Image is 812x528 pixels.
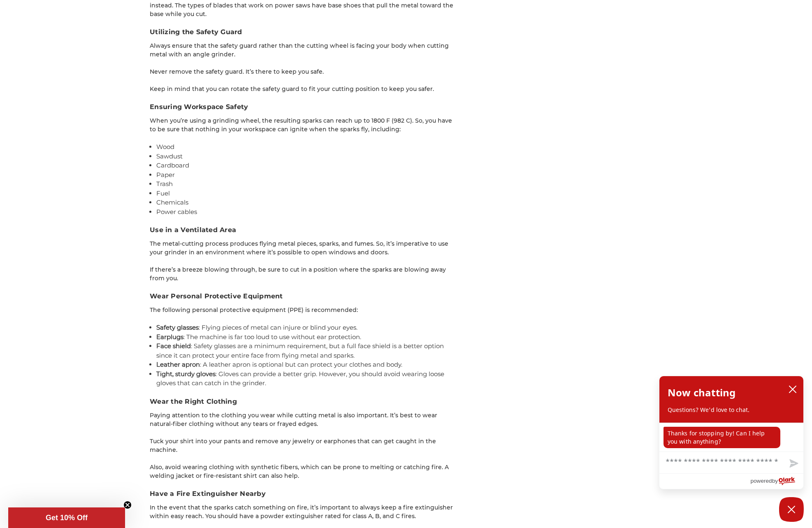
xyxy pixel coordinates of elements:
[786,383,799,395] button: close chatbox
[150,503,458,521] p: In the event that the sparks catch something on fire, it’s important to always keep a fire exting...
[150,489,458,499] h3: Have a Fire Extinguisher Nearby
[150,116,458,134] p: When you’re using a grinding wheel, the resulting sparks can reach up to 1800 F (982 C). So, you ...
[750,476,772,486] span: powered
[156,189,458,198] li: Fuel
[668,384,735,401] h2: Now chatting
[150,411,458,428] p: Paying attention to the clothing you wear while cutting metal is also important. It’s best to wea...
[150,85,458,93] p: Keep in mind that you can rotate the safety guard to fit your cutting position to keep you safer.
[150,265,458,283] p: If there’s a breeze blowing through, be sure to cut in a position where the sparks are blowing aw...
[156,161,458,170] li: Cardboard
[150,42,458,59] p: Always ensure that the safety guard rather than the cutting wheel is facing your body when cuttin...
[783,454,803,473] button: Send message
[156,179,458,189] li: Trash
[156,360,458,370] li: : A leather apron is optional but can protect your clothes and body.
[659,376,804,489] div: olark chatbox
[150,225,458,235] h3: Use in a Ventilated Area
[750,474,803,489] a: Powered by Olark
[156,170,458,180] li: Paper
[779,497,804,522] button: Close Chatbox
[156,370,458,388] li: : Gloves can provide a better grip. However, you should avoid wearing loose gloves that can catch...
[156,333,458,342] li: : The machine is far too loud to use without ear protection.
[150,463,458,480] p: Also, avoid wearing clothing with synthetic fibers, which can be prone to melting or catching fir...
[772,476,778,486] span: by
[150,437,458,454] p: Tuck your shirt into your pants and remove any jewelry or earphones that can get caught in the ma...
[156,333,183,341] strong: Earplugs
[150,397,458,407] h3: Wear the Right Clothing
[668,406,795,414] p: Questions? We'd love to chat.
[156,323,199,331] strong: Safety glasses
[46,514,88,522] span: Get 10% Off
[156,152,458,161] li: Sawdust
[664,427,780,448] p: Thanks for stopping by! Can I help you with anything?
[150,67,458,76] p: Never remove the safety guard. It’s there to keep you safe.
[123,501,132,509] button: Close teaser
[156,361,200,368] strong: Leather apron
[156,142,458,152] li: Wood
[156,207,458,217] li: Power cables
[156,198,458,207] li: Chemicals
[156,370,216,378] strong: Tight, sturdy gloves
[150,291,458,301] h3: Wear Personal Protective Equipment
[156,342,458,360] li: : Safety glasses are a minimum requirement, but a full face shield is a better option since it ca...
[150,27,458,37] h3: Utilizing the Safety Guard
[150,240,458,257] p: The metal-cutting process produces flying metal pieces, sparks, and fumes. So, it’s imperative to...
[156,342,191,350] strong: Face shield
[150,306,458,314] p: The following personal protective equipment (PPE) is recommended:
[8,507,125,528] div: Get 10% OffClose teaser
[659,423,803,451] div: chat
[150,102,458,112] h3: Ensuring Workspace Safety
[156,323,458,333] li: : Flying pieces of metal can injure or blind your eyes.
